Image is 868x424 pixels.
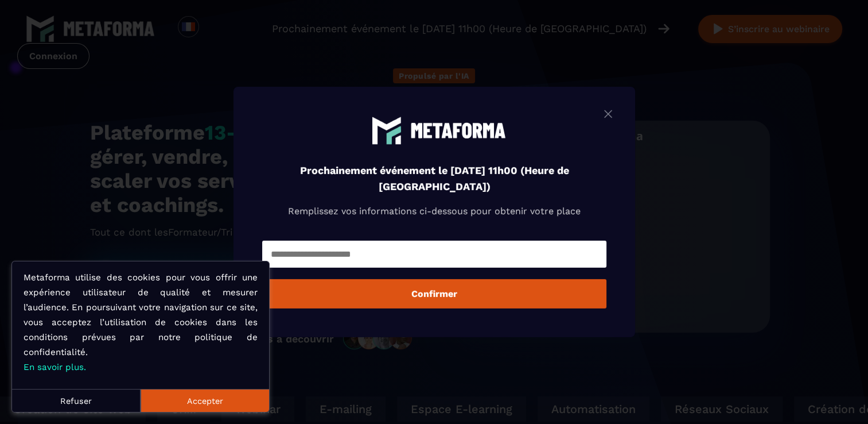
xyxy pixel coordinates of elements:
p: Remplissez vos informations ci-dessous pour obtenir votre place [262,203,606,219]
h4: Prochainement événement le [DATE] 11h00 (Heure de [GEOGRAPHIC_DATA]) [291,163,578,195]
button: Confirmer [262,279,606,309]
a: En savoir plus. [24,362,86,372]
img: close [601,107,615,121]
img: main logo [363,115,506,145]
button: Refuser [12,389,141,412]
button: Accepter [141,389,269,412]
p: Metaforma utilise des cookies pour vous offrir une expérience utilisateur de qualité et mesurer l... [24,270,258,375]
